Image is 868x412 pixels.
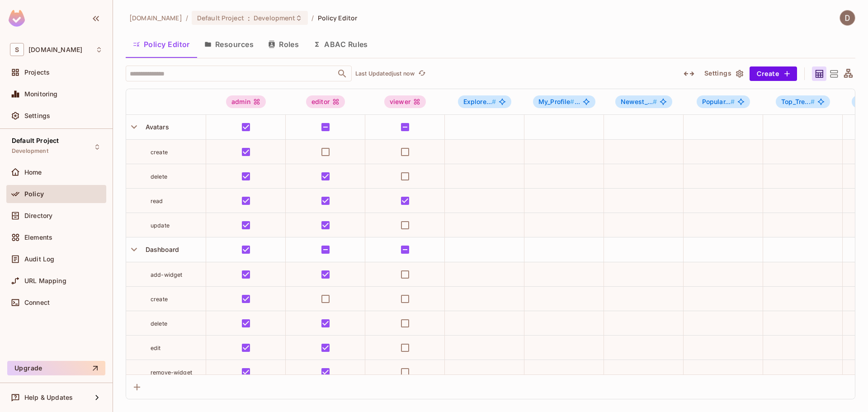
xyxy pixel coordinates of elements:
span: Help & Updates [24,394,73,401]
span: My_Profile#admin [533,95,595,108]
button: Policy Editor [126,33,197,56]
span: S [10,43,24,56]
span: Directory [24,212,52,219]
button: Settings [701,66,746,81]
span: Policy [24,190,44,198]
span: delete [151,173,167,180]
li: / [311,14,314,22]
span: refresh [418,69,426,78]
span: Projects [24,69,50,76]
span: Audit Log [24,256,54,263]
div: admin [226,95,266,108]
span: Workspace: savameta.com [28,46,82,53]
span: update [151,222,170,229]
button: refresh [416,68,427,79]
span: Top_Tre... [781,98,815,105]
button: Open [336,67,349,80]
span: URL Mapping [24,277,66,284]
span: Popular_Avatars#admin [697,95,750,108]
span: # [492,98,496,105]
span: the active workspace [129,14,182,22]
span: create [151,149,168,156]
span: # [653,98,657,105]
span: Click to refresh data [415,68,427,79]
span: Newest_... [621,98,657,105]
span: Policy Editor [318,14,358,22]
div: editor [306,95,345,108]
span: # [570,98,574,105]
span: remove-widget [151,369,192,376]
button: Resources [197,33,261,56]
span: Development [254,14,295,22]
span: add-widget [151,271,183,278]
span: Explore... [463,98,496,105]
span: My_Profile [538,98,575,105]
span: ... [538,98,580,105]
div: viewer [384,95,426,108]
button: ABAC Rules [306,33,375,56]
span: create [151,296,168,303]
span: Monitoring [24,90,58,98]
span: Default Project [197,14,244,22]
p: Last Updated just now [355,70,415,77]
button: Roles [261,33,306,56]
button: Create [750,66,797,81]
span: Newest_Avatars#admin [615,95,673,108]
span: Development [12,147,48,155]
span: Elements [24,234,52,241]
span: Connect [24,299,50,306]
span: delete [151,320,167,327]
span: Popular... [702,98,735,105]
img: Dat Nghiem Quoc [840,10,855,25]
span: Top_Trending#admin [776,95,830,108]
span: edit [151,345,161,351]
span: # [811,98,815,105]
span: # [731,98,735,105]
span: read [151,198,163,204]
span: Explore_Avatar#admin [458,95,512,108]
span: Home [24,169,42,176]
span: Avatars [142,123,169,131]
li: / [186,14,188,22]
span: Default Project [12,137,59,144]
span: Settings [24,112,50,119]
button: Upgrade [7,361,105,375]
img: SReyMgAAAABJRU5ErkJggg== [9,10,25,27]
span: : [247,14,250,22]
span: Dashboard [142,246,179,253]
